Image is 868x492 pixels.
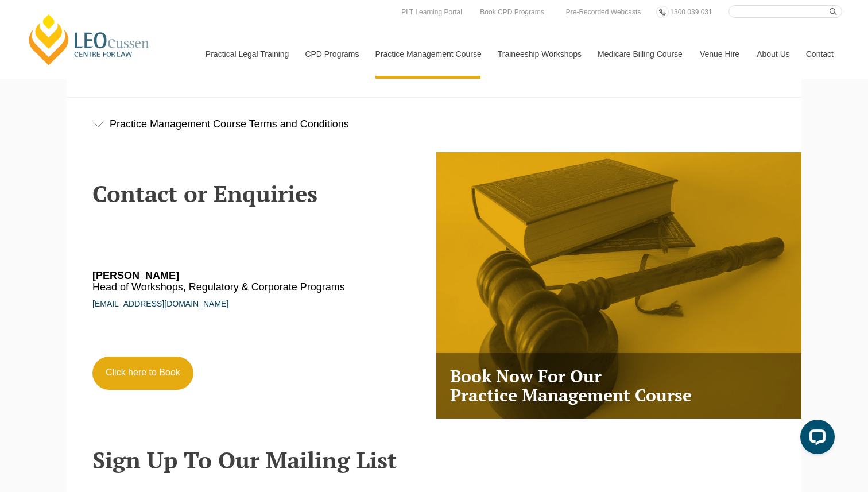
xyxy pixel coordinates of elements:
a: 1300 039 031 [667,6,715,18]
a: About Us [748,29,797,79]
h6: Head of Workshops, Regulatory & Corporate Programs [92,270,392,293]
a: Book CPD Programs [477,6,547,18]
a: Practice Management Course [367,29,489,79]
a: Practical Legal Training [197,29,297,79]
h2: Sign Up To Our Mailing List [92,447,776,472]
a: CPD Programs [296,29,366,79]
a: Pre-Recorded Webcasts [563,6,644,18]
a: [EMAIL_ADDRESS][DOMAIN_NAME] [92,299,228,308]
a: Click here to Book [92,357,193,390]
h3: Book Now For Our Practice Management Course [436,353,801,419]
iframe: LiveChat chat widget [791,415,839,463]
a: Book Now For OurPractice Management Course [436,152,801,419]
a: Medicare Billing Course [589,29,691,79]
span: 1300 039 031 [670,8,712,16]
a: Venue Hire [691,29,748,79]
div: Practice Management Course Terms and Conditions [67,98,801,151]
a: PLT Learning Portal [398,6,465,18]
a: Contact [797,29,842,79]
h2: Contact or Enquiries [92,181,425,206]
a: Traineeship Workshops [489,29,589,79]
strong: [PERSON_NAME] [92,270,179,281]
a: [PERSON_NAME] Centre for Law [26,13,153,67]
